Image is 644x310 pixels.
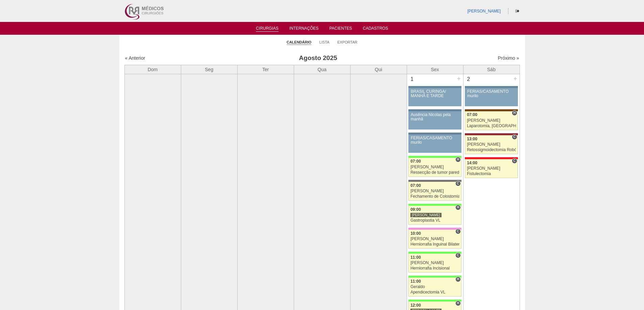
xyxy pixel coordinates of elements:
[512,110,517,116] span: Hospital
[467,124,516,128] div: Laparotomia, [GEOGRAPHIC_DATA], Drenagem, Bridas
[408,133,461,135] div: Key: Aviso
[467,142,516,147] div: [PERSON_NAME]
[408,300,461,302] div: Key: Brasil
[410,255,421,260] span: 11:00
[408,156,461,158] div: Key: Brasil
[408,278,461,297] a: H 11:00 Geraldo Apendicectomia VL
[410,218,459,223] div: Gastroplastia VL
[465,88,518,106] a: FÉRIAS/CASAMENTO murilo
[465,157,518,159] div: Key: Assunção
[410,189,459,193] div: [PERSON_NAME]
[465,111,518,130] a: H 07:00 [PERSON_NAME] Laparotomia, [GEOGRAPHIC_DATA], Drenagem, Bridas
[512,74,518,83] div: +
[467,166,516,171] div: [PERSON_NAME]
[467,137,477,141] span: 13:00
[237,65,294,74] th: Ter
[516,9,519,13] i: Sair
[512,158,517,164] span: Consultório
[350,65,407,74] th: Qui
[125,55,145,61] a: « Anterior
[410,183,421,188] span: 07:00
[465,159,518,178] a: C 14:00 [PERSON_NAME] Fistulectomia
[410,261,459,265] div: [PERSON_NAME]
[408,180,461,182] div: Key: Santa Catarina
[410,207,421,212] span: 09:00
[410,194,459,199] div: Fechamento de Colostomia ou Enterostomia
[408,230,461,249] a: C 10:00 [PERSON_NAME] Herniorrafia Inguinal Bilateral
[408,88,461,106] a: BRASIL CURINGA/ MANHÃ E TARDE
[407,74,418,84] div: 1
[498,55,519,61] a: Próximo »
[455,229,460,234] span: Consultório
[467,89,516,98] div: FÉRIAS/CASAMENTO murilo
[329,26,352,33] a: Pacientes
[408,252,461,254] div: Key: Brasil
[467,112,477,117] span: 07:00
[465,133,518,135] div: Key: Sírio Libanês
[465,135,518,154] a: C 13:00 [PERSON_NAME] Retossigmoidectomia Robótica
[410,266,459,271] div: Herniorrafia Incisional
[467,148,516,152] div: Retossigmoidectomia Robótica
[410,303,421,308] span: 12:00
[410,170,459,175] div: Ressecção de tumor parede abdominal pélvica
[410,165,459,169] div: [PERSON_NAME]
[455,181,460,186] span: Consultório
[463,74,474,84] div: 2
[408,109,461,111] div: Key: Aviso
[512,134,517,140] span: Consultório
[337,40,358,45] a: Exportar
[363,26,388,33] a: Cadastros
[410,279,421,284] span: 11:00
[181,65,237,74] th: Seg
[467,9,501,13] a: [PERSON_NAME]
[455,157,460,162] span: Hospital
[455,253,460,258] span: Consultório
[219,53,416,63] h3: Agosto 2025
[467,118,516,123] div: [PERSON_NAME]
[411,136,459,145] div: FÉRIAS/CASAMENTO murilo
[410,285,459,289] div: Geraldo
[455,301,460,306] span: Hospital
[319,40,330,45] a: Lista
[408,206,461,225] a: H 09:00 [PERSON_NAME] Gastroplastia VL
[410,159,421,164] span: 07:00
[408,182,461,201] a: C 07:00 [PERSON_NAME] Fechamento de Colostomia ou Enterostomia
[287,40,311,45] a: Calendário
[408,204,461,206] div: Key: Brasil
[456,74,462,83] div: +
[410,213,442,218] div: [PERSON_NAME]
[410,231,421,236] span: 10:00
[467,172,516,176] div: Fistulectomia
[410,290,459,294] div: Apendicectomia VL
[455,205,460,210] span: Hospital
[411,113,459,121] div: Ausência Nicolas pela manhã
[467,161,477,165] span: 14:00
[256,26,279,32] a: Cirurgias
[463,65,520,74] th: Sáb
[289,26,319,33] a: Internações
[408,86,461,88] div: Key: Aviso
[411,89,459,98] div: BRASIL CURINGA/ MANHÃ E TARDE
[465,86,518,88] div: Key: Aviso
[294,65,350,74] th: Qua
[408,111,461,130] a: Ausência Nicolas pela manhã
[408,276,461,278] div: Key: Brasil
[407,65,463,74] th: Sex
[410,237,459,241] div: [PERSON_NAME]
[410,242,459,247] div: Herniorrafia Inguinal Bilateral
[408,254,461,273] a: C 11:00 [PERSON_NAME] Herniorrafia Incisional
[124,65,181,74] th: Dom
[465,109,518,111] div: Key: Santa Joana
[408,228,461,230] div: Key: Albert Einstein
[408,135,461,153] a: FÉRIAS/CASAMENTO murilo
[455,277,460,282] span: Hospital
[408,158,461,177] a: H 07:00 [PERSON_NAME] Ressecção de tumor parede abdominal pélvica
